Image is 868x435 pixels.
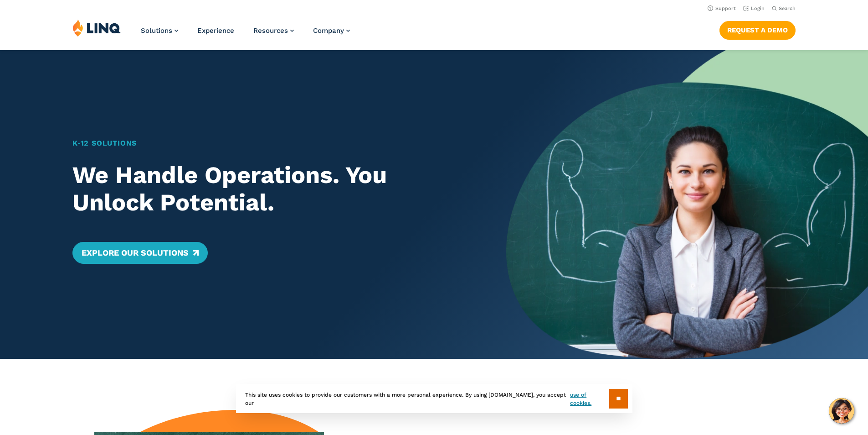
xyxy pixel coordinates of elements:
[236,384,632,413] div: This site uses cookies to provide our customers with a more personal experience. By using [DOMAIN...
[779,5,796,11] span: Search
[253,26,294,35] a: Resources
[719,21,796,39] a: Request a Demo
[72,162,471,216] h2: We Handle Operations. You Unlock Potential.
[72,138,471,149] h1: K‑12 Solutions
[772,5,796,12] button: Open Search Bar
[719,19,796,39] nav: Button Navigation
[197,26,234,35] a: Experience
[72,19,121,37] img: LINQ | K‑12 Software
[72,242,208,264] a: Explore Our Solutions
[141,19,350,49] nav: Primary Navigation
[829,398,854,424] button: Hello, have a question? Let’s chat.
[253,26,288,35] span: Resources
[743,5,765,11] a: Login
[313,26,344,35] span: Company
[141,26,172,35] span: Solutions
[141,26,178,35] a: Solutions
[506,50,868,359] img: Home Banner
[570,391,609,407] a: use of cookies.
[313,26,350,35] a: Company
[708,5,736,11] a: Support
